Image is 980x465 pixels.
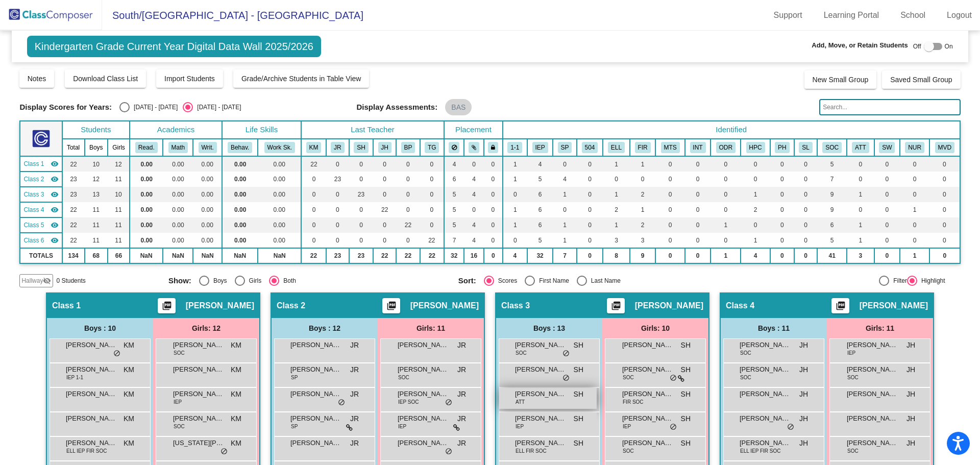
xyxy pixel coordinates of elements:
[879,142,895,153] button: SW
[193,217,222,233] td: 0.00
[527,172,553,187] td: 5
[401,142,415,153] button: BP
[817,217,847,233] td: 6
[813,76,869,84] span: New Small Group
[193,233,222,248] td: 0.00
[326,187,349,202] td: 0
[108,187,130,202] td: 10
[577,217,603,233] td: 0
[608,142,625,153] button: ELL
[62,139,85,156] th: Total
[85,187,108,202] td: 13
[222,217,258,233] td: 0.00
[527,187,553,202] td: 6
[420,187,444,202] td: 0
[51,160,59,168] mat-icon: visibility
[27,36,321,57] span: Kindergarten Grade Current Year Digital Data Wall 2025/2026
[301,121,444,139] th: Last Teacher
[85,139,108,156] th: Boys
[630,139,655,156] th: Family Interpreter Required
[630,187,655,202] td: 2
[834,301,846,315] mat-icon: picture_as_pdf
[19,69,55,88] button: Notes
[874,202,900,217] td: 0
[929,139,960,156] th: Student is enrolled in MVED program
[553,217,577,233] td: 1
[655,202,684,217] td: 0
[900,187,929,202] td: 0
[420,139,444,156] th: Tressa Gruenzner
[817,156,847,172] td: 5
[222,121,301,139] th: Life Skills
[51,190,59,199] mat-icon: visibility
[445,99,472,115] mat-chip: BAS
[233,69,370,88] button: Grade/Archive Students in Table View
[108,156,130,172] td: 12
[85,217,108,233] td: 11
[349,139,373,156] th: Sarah Hartfiel
[420,233,444,248] td: 22
[108,139,130,156] th: Girls
[819,99,960,115] input: Search...
[373,139,396,156] th: Joyce Harvey
[874,172,900,187] td: 0
[62,172,85,187] td: 23
[23,159,44,168] span: Class 1
[85,156,108,172] td: 10
[65,69,146,88] button: Download Class List
[874,187,900,202] td: 0
[710,217,741,233] td: 1
[900,139,929,156] th: Frequent Health Office Contact
[822,142,842,153] button: SOC
[794,202,817,217] td: 0
[794,139,817,156] th: School-linked Therapist Scheduled
[396,233,420,248] td: 0
[23,190,44,199] span: Class 3
[831,298,849,313] button: Print Students Details
[527,202,553,217] td: 6
[396,202,420,217] td: 0
[349,233,373,248] td: 0
[816,7,888,23] a: Learning Portal
[527,139,553,156] th: Individualized Education Plan
[741,139,770,156] th: Heavy Parent Communication
[690,142,706,153] button: INT
[655,156,684,172] td: 0
[794,172,817,187] td: 0
[51,206,59,214] mat-icon: visibility
[130,156,163,172] td: 0.00
[373,172,396,187] td: 0
[23,175,44,184] span: Class 2
[258,172,301,187] td: 0.00
[62,156,85,172] td: 22
[847,217,874,233] td: 1
[396,187,420,202] td: 0
[603,156,630,172] td: 1
[301,202,326,217] td: 0
[905,142,924,153] button: NUR
[354,142,368,153] button: SH
[163,172,193,187] td: 0.00
[326,202,349,217] td: 0
[420,217,444,233] td: 0
[503,121,960,139] th: Identified
[484,139,503,156] th: Keep with teacher
[51,221,59,229] mat-icon: visibility
[503,156,527,172] td: 1
[484,187,503,202] td: 0
[929,217,960,233] td: 0
[685,139,710,156] th: Academic Intervention Service Provider(s)
[222,202,258,217] td: 0.00
[582,142,598,153] button: 504
[464,202,483,217] td: 0
[464,139,483,156] th: Keep with students
[20,187,62,202] td: Sarah Hartfiel - No Class Name
[349,202,373,217] td: 0
[23,221,44,230] span: Class 5
[685,172,710,187] td: 0
[507,142,522,153] button: 1-1
[630,156,655,172] td: 1
[874,217,900,233] td: 0
[577,187,603,202] td: 0
[108,217,130,233] td: 11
